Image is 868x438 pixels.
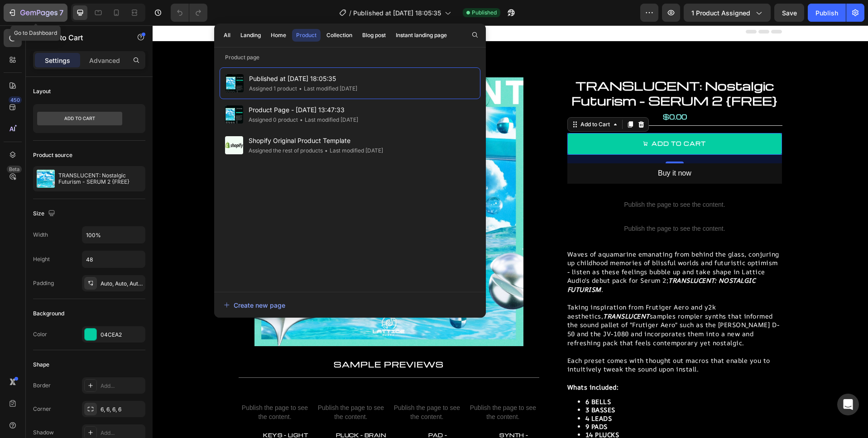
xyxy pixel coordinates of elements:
[433,372,459,381] strong: 6 BELLS
[509,87,535,96] div: $0.00
[782,9,797,17] span: Save
[499,116,553,121] div: Add to cart
[238,378,311,396] span: Publish the page to see the content.
[33,428,54,437] div: Shadow
[33,151,72,159] div: Product source
[322,29,356,42] button: Collection
[33,361,49,369] div: Shape
[82,251,145,267] input: Auto
[684,4,771,22] button: 1 product assigned
[362,31,386,39] div: Blog post
[815,8,838,18] div: Publish
[691,8,750,18] span: 1 product assigned
[774,4,804,22] button: Save
[292,29,321,42] button: Product
[33,279,54,287] div: Padding
[392,29,451,42] button: Instant landing page
[220,29,235,42] button: All
[153,25,868,438] iframe: Design area
[9,96,22,104] div: 450
[171,4,207,22] div: Undo/Redo
[299,85,302,92] span: •
[33,381,51,390] div: Border
[240,31,261,39] div: Landing
[415,108,629,129] button: Add to cart
[101,405,143,414] div: 6, 6, 6, 6
[33,255,50,263] div: Height
[214,53,486,62] p: Product page
[236,29,265,42] button: Landing
[300,116,303,123] span: •
[472,9,497,17] span: Published
[109,406,158,422] p: KEYS - LIGHT BLUE
[433,389,460,397] strong: 4 LEADS
[7,166,22,173] div: Beta
[33,87,51,95] div: Layout
[162,378,235,396] span: Publish the page to see the content.
[101,382,143,390] div: Add...
[224,300,285,310] div: Create new page
[326,31,352,39] div: Collection
[433,405,467,414] strong: 14 PLUCKS
[58,172,142,185] p: TRANSLUCENT: Nostalgic Futurism - SERUM 2 {FREE}
[223,296,477,314] button: Create new page
[296,31,317,39] div: Product
[101,280,143,288] div: Auto, Auto, Auto, Auto
[33,208,57,220] div: Size
[314,365,387,376] span: Custom Code
[249,84,297,93] div: Assigned 1 product
[837,394,859,415] div: Open Intercom Messenger
[224,31,230,39] div: All
[33,405,51,413] div: Corner
[44,32,121,43] p: Add to Cart
[396,31,447,39] div: Instant landing page
[323,146,383,155] div: Last modified [DATE]
[261,406,310,430] p: PAD - PHASEY MEMORIES
[33,231,48,239] div: Width
[89,56,120,65] p: Advanced
[433,380,463,389] strong: 3 BASSES
[82,227,145,243] input: Auto
[33,330,47,338] div: Color
[249,146,323,155] div: Assigned the rest of products
[353,8,441,18] span: Published at [DATE] 18:05:35
[415,199,629,208] p: Publish the page to see the content.
[249,105,358,115] span: Product Page - [DATE] 13:47:33
[415,357,466,366] strong: Whats included:
[808,4,846,22] button: Publish
[337,406,386,422] p: SYNTH - POLYGON
[101,331,143,339] div: 04CEA2
[426,95,459,103] div: Add to Cart
[33,309,64,318] div: Background
[314,378,387,396] span: Publish the page to see the content.
[101,429,143,437] div: Add...
[238,365,311,376] span: Custom Code
[415,277,627,321] p: Taking inspiration from Frutiger Aero and y2k aesthetics, samples rompler synths that informed th...
[249,73,357,84] span: Published at [DATE] 18:05:35
[59,7,63,18] p: 7
[433,397,455,405] strong: 9 PADS
[451,286,497,295] em: TRANSLUCENT
[415,331,618,348] p: Each preset comes with thought out macros that enable you to intuitively tweak the sound upon ins...
[183,406,234,422] p: PLUCK - BRAIN CLEANSE
[325,147,328,154] span: •
[415,175,629,184] p: Publish the page to see the content.
[271,31,286,39] div: Home
[298,115,358,124] div: Last modified [DATE]
[358,29,390,42] button: Blog post
[349,8,351,18] span: /
[162,365,235,376] span: Custom Code
[415,138,629,158] button: Buy it now
[267,29,290,42] button: Home
[415,52,629,83] h1: TRANSLUCENT: Nostalgic Futurism - SERUM 2 {FREE}
[249,135,383,146] span: Shopify Original Product Template
[4,4,67,22] button: 7
[297,84,357,93] div: Last modified [DATE]
[415,251,603,268] em: .
[249,115,298,124] div: Assigned 0 product
[415,224,627,268] p: Waves of aquamarine emanating from behind the glass, conjuring up childhood memories of blissful ...
[45,56,70,65] p: Settings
